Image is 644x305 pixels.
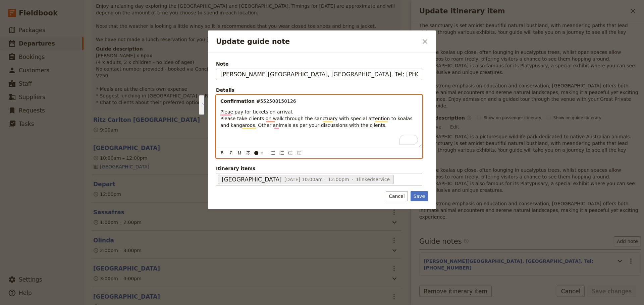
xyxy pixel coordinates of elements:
[278,149,285,157] button: Numbered list
[287,149,294,157] button: Increase indent
[260,98,296,104] span: 552508150126
[254,150,267,156] div: ​
[227,149,234,157] button: Format italic
[411,191,428,201] button: Save
[352,176,390,183] span: 1 linked service
[253,149,266,157] button: ​
[222,175,282,183] span: [GEOGRAPHIC_DATA]
[216,95,422,147] div: To enrich screen reader interactions, please activate Accessibility in Grammarly extension settings
[296,149,303,157] button: Decrease indent
[218,149,226,157] button: Format bold
[269,149,277,157] button: Bulleted list
[236,149,243,157] button: Format underline
[216,165,422,172] span: Itinerary items
[220,98,260,104] strong: Confirmation #
[284,177,349,182] span: [DATE] 10:00am – 12:00pm
[216,61,422,67] span: Note
[220,109,414,128] span: Pleae pay for tickets on arrival. Please take clients on walk through the sanctuary with special ...
[419,36,431,47] button: Close dialog
[216,36,418,47] h2: Update guide note
[245,149,252,157] button: Format strikethrough
[216,87,422,93] div: Details
[386,191,408,201] button: Cancel
[216,69,422,80] input: Note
